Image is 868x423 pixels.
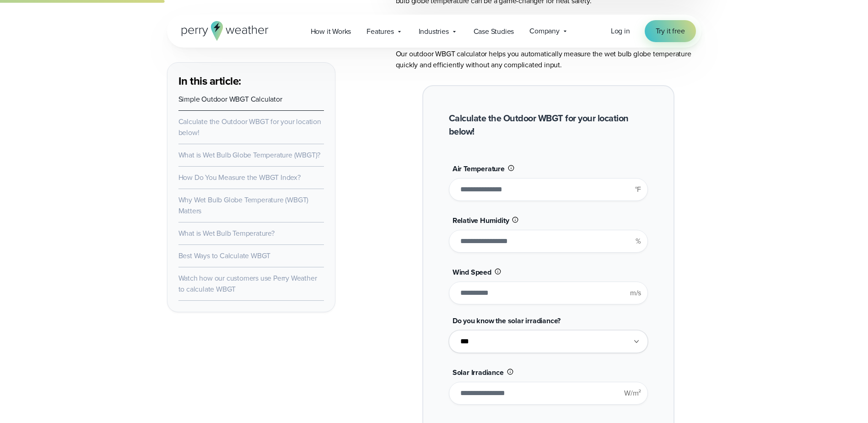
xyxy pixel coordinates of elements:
[611,26,630,36] span: Log in
[178,116,321,138] a: Calculate the Outdoor WBGT for your location below!
[178,74,324,88] h3: In this article:
[474,26,514,37] span: Case Studies
[645,20,696,42] a: Try it free
[453,315,561,326] span: Do you know the solar irradiance?
[529,26,560,37] span: Company
[466,22,522,41] a: Case Studies
[178,250,271,261] a: Best Ways to Calculate WBGT
[311,26,351,37] span: How it Works
[178,172,301,183] a: How Do You Measure the WBGT Index?
[453,215,509,226] span: Relative Humidity
[178,94,282,104] a: Simple Outdoor WBGT Calculator
[367,26,394,37] span: Features
[449,112,648,138] h2: Calculate the Outdoor WBGT for your location below!
[178,273,317,294] a: Watch how our customers use Perry Weather to calculate WBGT
[453,267,491,277] span: Wind Speed
[178,150,321,160] a: What is Wet Bulb Globe Temperature (WBGT)?
[453,367,504,378] span: Solar Irradiance
[178,228,275,239] a: What is Wet Bulb Temperature?
[178,195,309,216] a: Why Wet Bulb Globe Temperature (WBGT) Matters
[419,26,449,37] span: Industries
[656,26,685,37] span: Try it free
[396,49,701,70] p: Our outdoor WBGT calculator helps you automatically measure the wet bulb globe temperature quickl...
[303,22,359,41] a: How it Works
[611,26,630,37] a: Log in
[453,163,505,174] span: Air Temperature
